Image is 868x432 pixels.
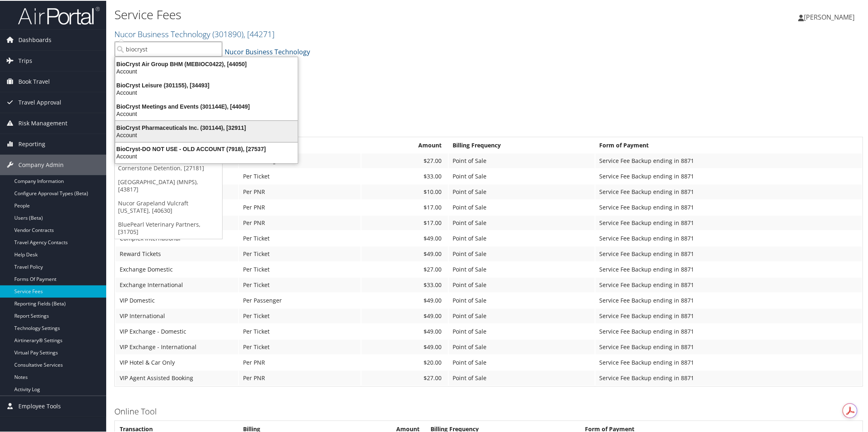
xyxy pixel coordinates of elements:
div: Account [110,88,303,96]
th: Amount [361,137,448,152]
td: VIP Domestic [116,292,238,307]
td: Per Ticket [239,323,361,338]
a: Nucor Business Technology [219,43,310,59]
a: BluePearl Veterinary Partners, [31705] [115,217,222,238]
td: Service Fee Backup ending in 8871 [596,323,862,338]
td: $33.00 [361,168,448,183]
td: Per PNR [239,184,361,198]
td: Point of Sale [449,215,595,229]
td: $27.00 [361,153,448,167]
div: BioCryst Meetings and Events (301144E), [44049] [110,102,303,109]
th: Billing [239,137,361,152]
td: VIP Exchange - International [116,339,238,354]
span: Employee Tools [18,395,61,416]
a: Nucor Grapeland Vulcraft [US_STATE], [40630] [115,196,222,217]
td: $17.00 [361,215,448,229]
td: $49.00 [361,323,448,338]
span: ( 301890 ) [212,28,243,39]
a: Cornerstone Detention, [27181] [115,160,222,174]
h3: Online Tool [114,405,863,416]
td: Service Fee Backup ending in 8871 [596,339,862,354]
div: Account [110,109,303,117]
td: Per PNR [239,370,361,385]
td: Service Fee Backup ending in 8871 [596,184,862,198]
span: Book Travel [18,71,50,91]
span: Trips [18,50,32,70]
td: Point of Sale [449,370,595,385]
td: Point of Sale [449,292,595,307]
td: $49.00 [361,292,448,307]
td: Point of Sale [449,230,595,245]
td: Service Fee Backup ending in 8871 [596,277,862,292]
td: Point of Sale [449,184,595,198]
td: $17.00 [361,199,448,214]
td: Per Ticket [239,277,361,292]
td: Per Ticket [239,261,361,276]
td: $49.00 [361,339,448,354]
td: Service Fee Backup ending in 8871 [596,168,862,183]
a: [PERSON_NAME] [799,4,863,29]
td: Service Fee Backup ending in 8871 [596,230,862,245]
div: BioCryst Pharmaceuticals Inc. (301144), [32911] [110,123,303,131]
td: Point of Sale [449,354,595,369]
td: $27.00 [361,370,448,385]
td: Point of Sale [449,339,595,354]
td: Per Ticket [239,230,361,245]
h1: Nucor Business Technology [114,89,863,107]
td: Point of Sale [449,153,595,167]
td: $10.00 [361,184,448,198]
span: Risk Management [18,112,67,133]
td: Service Fee Backup ending in 8871 [596,354,862,369]
td: Service Fee Backup ending in 8871 [596,308,862,323]
td: Point of Sale [449,308,595,323]
th: Form of Payment [596,137,862,152]
td: Per PNR [239,354,361,369]
td: Service Fee Backup ending in 8871 [596,215,862,229]
td: Service Fee Backup ending in 8871 [596,292,862,307]
td: Per Passenger [239,292,361,307]
td: Point of Sale [449,323,595,338]
span: Dashboards [18,29,51,49]
td: $33.00 [361,277,448,292]
td: Point of Sale [449,261,595,276]
div: BioCryst Air Group BHM (MEBIOC0422), [44050] [110,60,303,67]
span: [PERSON_NAME] [804,12,855,21]
td: $20.00 [361,354,448,369]
td: VIP Agent Assisted Booking [116,370,238,385]
td: VIP Hotel & Car Only [116,354,238,369]
a: [GEOGRAPHIC_DATA] (MNPS), [43817] [115,174,222,196]
div: BioCryst Leisure (301155), [34493] [110,81,303,88]
td: $49.00 [361,246,448,261]
td: Per PNR [239,199,361,214]
td: $27.00 [361,261,448,276]
a: Nucor Business Technology [114,28,274,39]
td: Service Fee Backup ending in 8871 [596,261,862,276]
div: Account [110,131,303,138]
td: VIP International [116,308,238,323]
td: Per Passenger [239,153,361,167]
div: Account [110,152,303,159]
td: Exchange Domestic [116,261,238,276]
td: Per Ticket [239,339,361,354]
td: Service Fee Backup ending in 8871 [596,199,862,214]
div: BioCryst-DO NOT USE - OLD ACCOUNT (7918), [27537] [110,145,303,152]
td: Per Ticket [239,168,361,183]
td: VIP Exchange - Domestic [116,323,238,338]
img: airportal-logo.png [18,5,100,24]
span: , [ 44271 ] [243,28,274,39]
td: Exchange International [116,277,238,292]
td: Point of Sale [449,199,595,214]
td: $49.00 [361,230,448,245]
td: Point of Sale [449,277,595,292]
td: Service Fee Backup ending in 8871 [596,246,862,261]
td: Service Fee Backup ending in 8871 [596,370,862,385]
td: Per Ticket [239,246,361,261]
h1: Service Fees [114,5,614,22]
td: Point of Sale [449,246,595,261]
td: Reward Tickets [116,246,238,261]
td: Point of Sale [449,168,595,183]
span: Travel Approval [18,91,61,112]
div: Account [110,67,303,74]
td: Per PNR [239,215,361,229]
td: $49.00 [361,308,448,323]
